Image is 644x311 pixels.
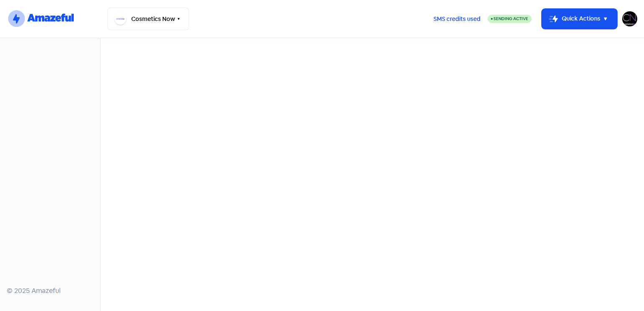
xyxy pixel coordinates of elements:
span: Sending Active [493,16,528,21]
button: Cosmetics Now [107,8,189,30]
div: © 2025 Amazeful [7,286,93,296]
span: SMS credits used [434,15,480,23]
a: SMS credits used [426,14,488,23]
img: User [622,11,637,26]
a: Sending Active [488,14,532,24]
button: Quick Actions [542,9,617,29]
